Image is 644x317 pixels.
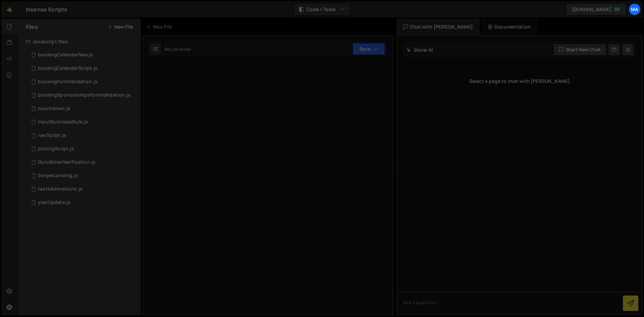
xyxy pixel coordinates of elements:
[38,146,74,152] div: pricingScript.js
[396,19,480,35] div: Chat with [PERSON_NAME]
[481,19,538,35] div: Documentation
[38,52,93,58] div: bookingCalendarNew.js
[26,115,141,129] div: 4839/9575.js
[566,3,627,15] a: [DOMAIN_NAME]
[26,23,38,31] h2: Files
[26,169,141,182] div: 4839/39732.js
[294,3,350,15] button: Code + Tools
[38,200,70,206] div: yearUpdate.js
[26,142,141,156] div: 4839/8705.js
[18,35,141,48] div: Javascript files
[26,196,141,209] div: 4839/46058.js
[26,129,141,142] div: 4839/9289.js
[26,102,141,115] div: 4839/10089.js
[108,24,133,30] button: New File
[26,89,143,102] div: 4839/25982.js
[38,65,98,71] div: bookingCalendarScript.js
[38,133,66,139] div: navScript.js
[407,47,433,53] h2: Slater AI
[164,46,191,52] div: Not yet saved
[146,23,174,30] div: New File
[38,186,83,192] div: textsAnimations.js
[38,106,70,112] div: countdown.js
[26,182,141,196] div: 4839/8959.js
[26,48,141,62] div: 4839/35287.js
[353,43,385,55] button: Save
[26,62,141,75] div: 4839/9588.js
[38,119,88,125] div: inputBusinessRule.js
[26,5,67,13] div: Insense Scripts
[629,3,641,15] a: Ma
[26,75,141,89] div: 4839/9586.js
[38,173,78,179] div: SwiperLanding.js
[38,159,96,165] div: QuickEmailVerification.js
[1,1,18,17] a: 🤙
[26,156,141,169] div: 4839/39900.js
[38,79,98,85] div: bookingFormValidation.js
[38,92,130,98] div: bookingSponsorshipsFormValidation.js
[553,44,606,56] button: Start new chat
